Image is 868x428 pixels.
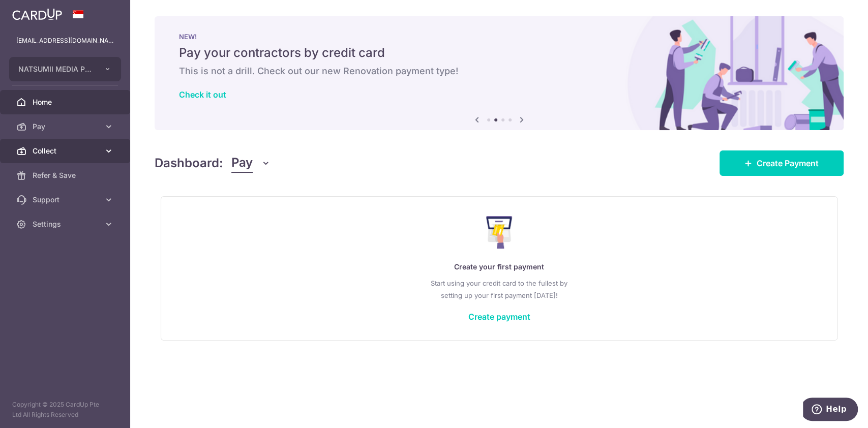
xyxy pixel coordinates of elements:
a: Create Payment [720,150,844,176]
img: Renovation banner [155,16,844,130]
span: Home [33,97,100,107]
span: Refer & Save [33,170,100,180]
h4: Dashboard: [155,154,223,172]
span: Collect [33,146,100,156]
h6: This is not a drill. Check out our new Renovation payment type! [179,65,819,77]
a: Check it out [179,89,226,100]
span: Settings [33,219,100,229]
p: Create your first payment [182,261,817,273]
span: Create Payment [757,157,819,169]
span: Support [33,195,100,205]
button: NATSUMII MEDIA PTE. LTD. [9,57,121,81]
p: [EMAIL_ADDRESS][DOMAIN_NAME] [16,36,114,46]
p: NEW! [179,33,819,41]
span: Pay [231,154,253,173]
img: CardUp [12,8,62,20]
span: NATSUMII MEDIA PTE. LTD. [18,64,94,74]
img: Make Payment [486,216,512,249]
button: Pay [231,154,271,173]
span: Pay [33,121,100,132]
a: Create payment [468,312,530,322]
p: Start using your credit card to the fullest by setting up your first payment [DATE]! [182,277,817,301]
h5: Pay your contractors by credit card [179,45,819,61]
iframe: Opens a widget where you can find more information [803,398,858,423]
